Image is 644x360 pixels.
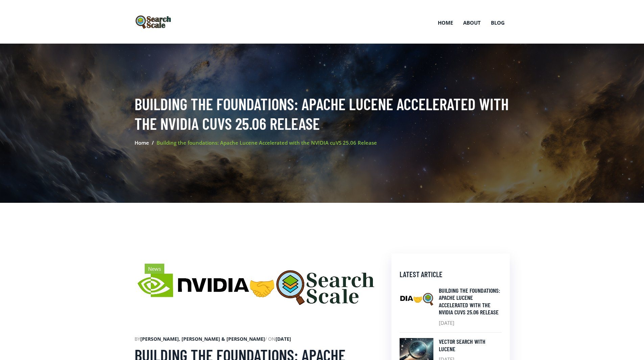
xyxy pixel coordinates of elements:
[439,287,502,316] a: Building the foundations: Apache Lucene Accelerated with the NVIDIA cuVS 25.06 Release
[140,336,265,342] strong: [PERSON_NAME], [PERSON_NAME] & [PERSON_NAME]
[276,336,291,342] strong: [DATE]
[135,254,381,319] img: post thumb
[149,139,377,147] li: Building the foundations: Apache Lucene Accelerated with the NVIDIA cuVS 25.06 Release
[400,270,502,279] h4: Latest Article
[135,15,173,29] img: SearchScale
[135,139,149,146] a: Home
[433,5,458,40] a: Home
[439,287,502,327] div: [DATE]
[439,338,502,353] a: Vector Search with Lucene
[135,94,510,133] h2: Building the foundations: Apache Lucene Accelerated with the NVIDIA cuVS 25.06 Release
[135,335,381,343] div: by / on
[400,287,433,311] img: nvidia-searchscale.png
[458,5,486,40] a: About
[486,5,510,40] a: Blog
[135,139,510,147] nav: breadcrumb
[145,264,164,274] div: News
